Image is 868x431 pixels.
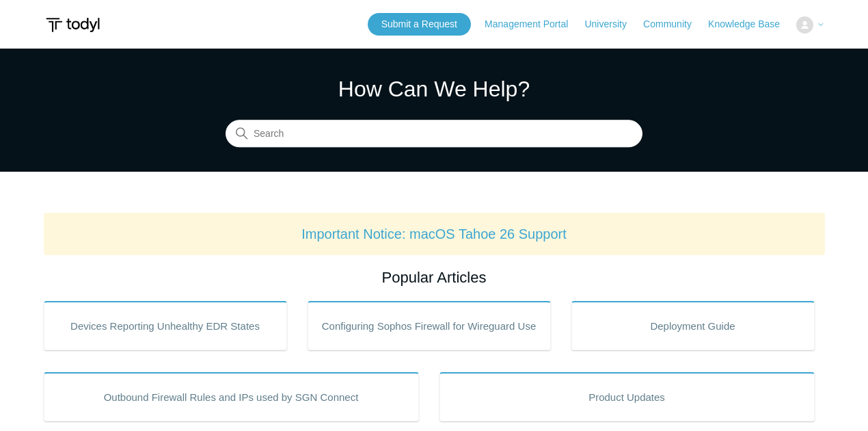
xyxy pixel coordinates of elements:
[226,120,642,148] input: Search
[485,17,582,31] a: Management Portal
[226,73,642,105] h1: How Can We Help?
[584,17,640,31] a: University
[708,17,794,31] a: Knowledge Base
[571,301,815,350] a: Deployment Guide
[44,372,419,421] a: Outbound Firewall Rules and IPs used by SGN Connect
[439,372,815,421] a: Product Updates
[44,12,102,38] img: Todyl Support Center Help Center home page
[44,266,825,289] h2: Popular Articles
[368,13,471,36] a: Submit a Request
[308,301,551,350] a: Configuring Sophos Firewall for Wireguard Use
[301,226,567,241] a: Important Notice: macOS Tahoe 26 Support
[643,17,705,31] a: Community
[44,301,287,350] a: Devices Reporting Unhealthy EDR States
